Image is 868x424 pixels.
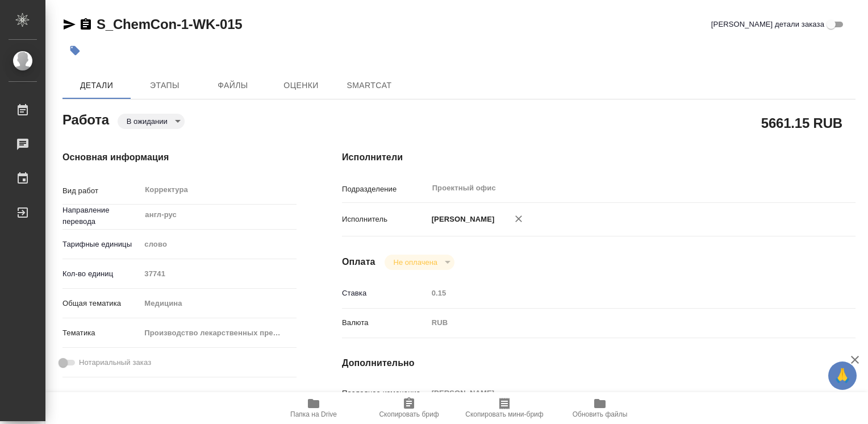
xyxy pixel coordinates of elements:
[62,18,76,31] button: Скопировать ссылку для ЯМессенджера
[140,323,297,343] div: Производство лекарственных препаратов
[62,151,297,164] h4: Основная информация
[428,285,813,301] input: Пустое поле
[123,117,171,126] button: В ожидании
[342,388,428,399] p: Последнее изменение
[274,78,328,93] span: Оценки
[290,410,337,418] span: Папка на Drive
[342,184,428,195] p: Подразделение
[62,205,140,227] p: Направление перевода
[385,255,454,270] div: В ожидании
[62,109,109,129] h2: Работа
[833,364,852,388] span: 🙏
[428,313,813,332] div: RUB
[62,239,140,250] p: Тарифные единицы
[361,392,457,424] button: Скопировать бриф
[711,19,824,30] span: [PERSON_NAME] детали заказа
[828,361,857,390] button: 🙏
[342,317,428,329] p: Валюта
[457,392,552,424] button: Скопировать мини-бриф
[62,298,140,309] p: Общая тематика
[137,78,192,93] span: Этапы
[342,78,397,93] span: SmartCat
[506,206,531,231] button: Удалить исполнителя
[342,288,428,299] p: Ставка
[62,268,140,280] p: Кол-во единиц
[140,294,297,313] div: Медицина
[342,356,856,370] h4: Дополнительно
[140,235,297,254] div: слово
[342,151,856,164] h4: Исполнители
[552,392,648,424] button: Обновить файлы
[428,385,813,401] input: Пустое поле
[761,113,842,132] h2: 5661.15 RUB
[342,214,428,225] p: Исполнитель
[118,114,185,129] div: В ожидании
[140,265,297,282] input: Пустое поле
[390,257,441,267] button: Не оплачена
[342,255,375,269] h4: Оплата
[97,16,242,32] a: S_ChemCon-1-WK-015
[465,410,543,418] span: Скопировать мини-бриф
[62,327,140,339] p: Тематика
[573,410,628,418] span: Обновить файлы
[79,18,93,31] button: Скопировать ссылку
[428,214,495,225] p: [PERSON_NAME]
[79,357,151,368] span: Нотариальный заказ
[379,410,439,418] span: Скопировать бриф
[206,78,260,93] span: Файлы
[62,185,140,197] p: Вид работ
[69,78,124,93] span: Детали
[266,392,361,424] button: Папка на Drive
[62,38,87,63] button: Добавить тэг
